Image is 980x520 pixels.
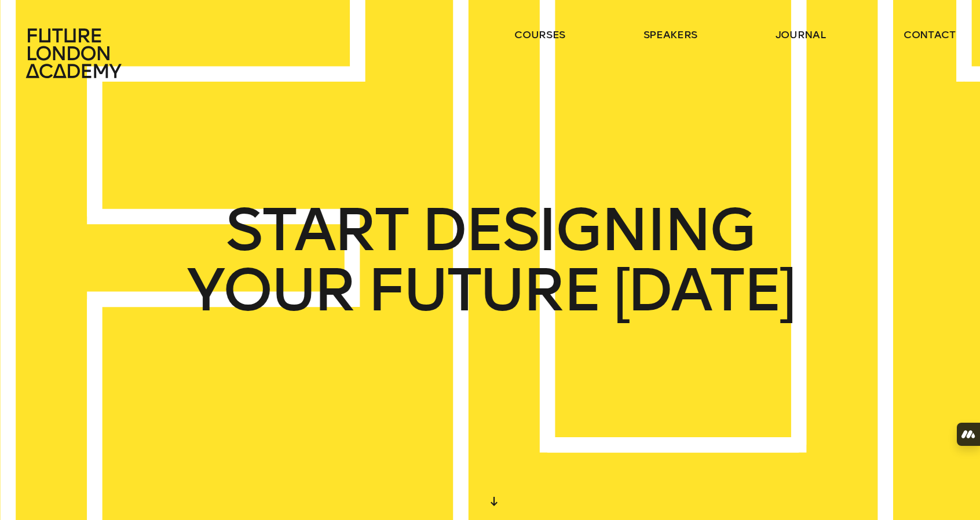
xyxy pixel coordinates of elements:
[421,200,755,260] span: DESIGNING
[225,200,408,260] span: START
[613,260,794,320] span: [DATE]
[776,28,826,42] a: journal
[643,28,697,42] a: speakers
[187,260,354,320] span: YOUR
[367,260,600,320] span: FUTURE
[904,28,956,42] a: contact
[514,28,565,42] a: courses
